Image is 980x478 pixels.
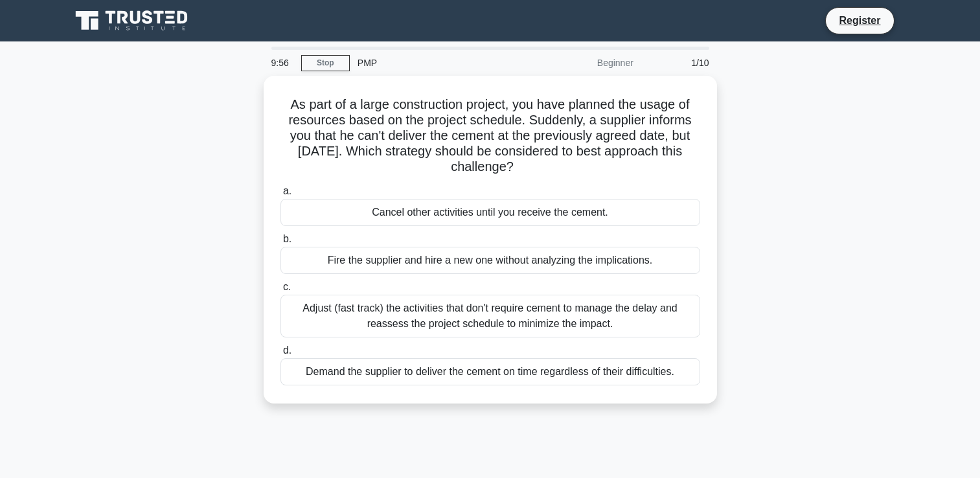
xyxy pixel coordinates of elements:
span: d. [283,345,291,356]
span: c. [283,281,291,292]
div: PMP [350,50,528,76]
div: Fire the supplier and hire a new one without analyzing the implications. [280,247,700,274]
div: 1/10 [641,50,717,76]
div: Beginner [528,50,641,76]
span: a. [283,185,291,196]
span: b. [283,233,291,244]
div: Cancel other activities until you receive the cement. [280,199,700,226]
div: Demand the supplier to deliver the cement on time regardless of their difficulties. [280,358,700,385]
div: 9:56 [264,50,301,76]
div: Adjust (fast track) the activities that don't require cement to manage the delay and reassess the... [280,295,700,337]
h5: As part of a large construction project, you have planned the usage of resources based on the pro... [279,97,701,176]
a: Register [831,12,888,28]
a: Stop [301,55,350,71]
